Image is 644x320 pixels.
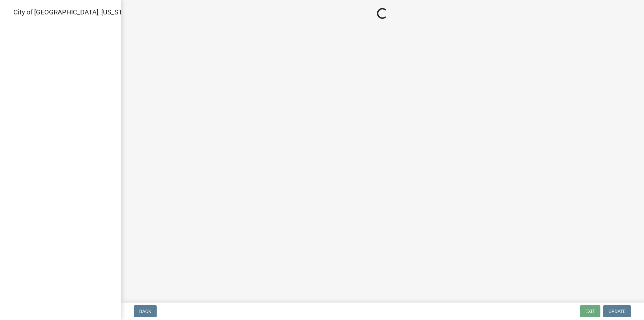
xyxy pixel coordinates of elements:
[608,309,626,314] span: Update
[603,305,631,317] button: Update
[134,305,157,317] button: Back
[13,8,136,16] span: City of [GEOGRAPHIC_DATA], [US_STATE]
[139,309,151,314] span: Back
[580,305,600,317] button: Exit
